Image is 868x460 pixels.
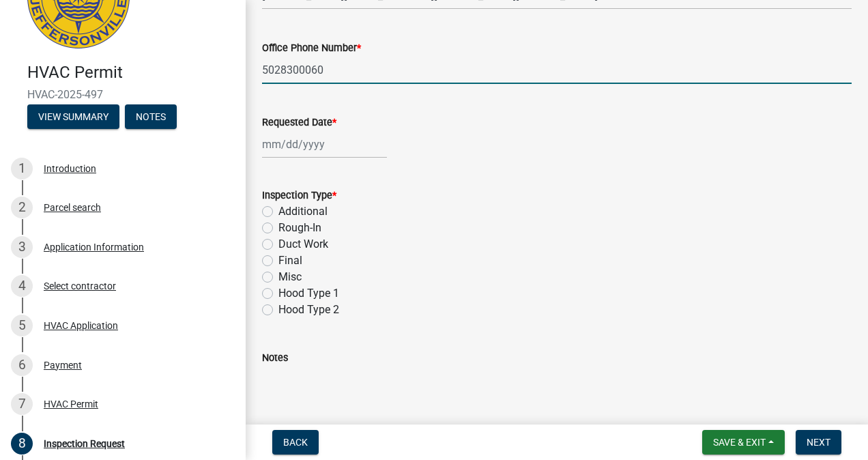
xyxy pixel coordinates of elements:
[44,399,98,409] div: HVAC Permit
[796,430,841,455] button: Next
[278,220,321,236] label: Rough-In
[278,269,302,285] label: Misc
[278,253,302,269] label: Final
[702,430,785,455] button: Save & Exit
[44,242,144,252] div: Application Information
[27,104,119,129] button: View Summary
[713,437,766,448] span: Save & Exit
[278,302,339,318] label: Hood Type 2
[11,236,33,258] div: 3
[44,439,125,448] div: Inspection Request
[262,44,361,53] label: Office Phone Number
[125,104,177,129] button: Notes
[262,191,336,201] label: Inspection Type
[11,393,33,415] div: 7
[807,437,830,448] span: Next
[44,281,116,291] div: Select contractor
[283,437,308,448] span: Back
[27,88,218,101] span: HVAC-2025-497
[44,360,82,370] div: Payment
[11,197,33,218] div: 2
[11,354,33,376] div: 6
[278,236,328,253] label: Duct Work
[278,203,328,220] label: Additional
[44,203,101,212] div: Parcel search
[11,315,33,336] div: 5
[262,354,288,363] label: Notes
[11,275,33,297] div: 4
[27,63,235,83] h4: HVAC Permit
[278,285,339,302] label: Hood Type 1
[11,158,33,179] div: 1
[262,118,336,128] label: Requested Date
[27,112,119,123] wm-modal-confirm: Summary
[125,112,177,123] wm-modal-confirm: Notes
[272,430,319,455] button: Back
[262,130,387,158] input: mm/dd/yyyy
[44,164,96,173] div: Introduction
[44,321,118,330] div: HVAC Application
[11,433,33,455] div: 8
